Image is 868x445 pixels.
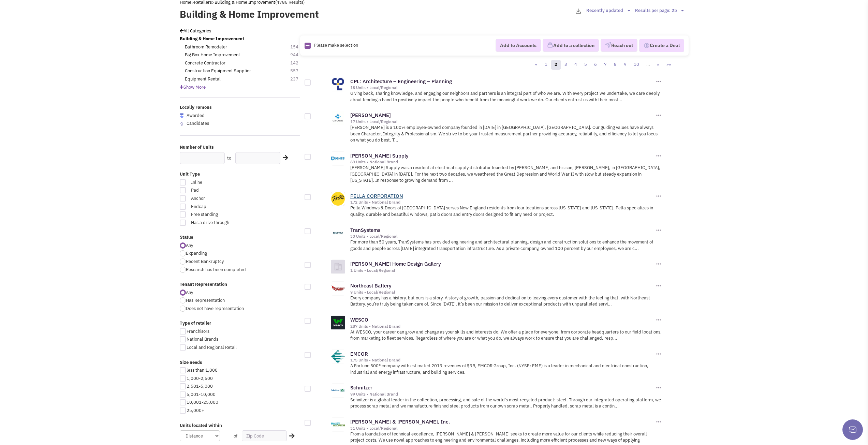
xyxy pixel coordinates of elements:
span: 142 [290,60,305,66]
span: Research has been completed [186,267,246,272]
span: 10,001-25,000 [187,399,218,405]
a: Building & Home Improvement [180,36,244,42]
span: Pad [187,187,262,194]
span: Local and Regional Retail [187,344,237,350]
span: 25,000+ [187,407,204,413]
div: Search Nearby [285,432,296,441]
div: 175 Units • National Brand [350,357,654,363]
span: Inline [187,179,262,186]
a: 6 [590,60,601,70]
input: Zip Code [242,430,287,441]
a: Northeast Battery [350,282,392,289]
span: 154 [290,44,305,50]
span: Any [186,242,193,248]
span: less than 1,000 [187,367,218,373]
a: … [643,60,653,70]
label: Status [180,234,300,241]
span: Show More [180,84,206,90]
div: 1 Units • Local/Regional [350,268,654,273]
a: Schnitzer [350,384,372,391]
button: Add to Accounts [496,39,541,52]
img: Deal-Dollar.png [644,42,650,49]
img: Rectangle.png [305,43,311,49]
span: Please make selection [314,42,358,48]
p: Pella Windows & Doors of [GEOGRAPHIC_DATA] serves New England residents from four locations acros... [350,205,662,218]
img: VectorPaper_Plane.png [605,42,611,48]
span: 1,000-2,500 [187,375,213,381]
a: 3 [561,60,571,70]
p: Giving back, sharing knowledge, and engaging our neighbors and partners is an integral part of wh... [350,90,662,103]
a: 7 [600,60,610,70]
span: 944 [290,52,305,58]
span: Expanding [186,250,207,256]
label: Units located within [180,422,300,429]
div: 69 Units • National Brand [350,159,654,165]
span: Endcap [187,204,262,210]
p: Every company has a history, but ours is a story. A story of growth, passion and dedication to le... [350,295,662,308]
a: CPL: Architecture – Engineering – Planning [350,78,452,85]
a: Bathroom Remodeler [185,44,227,50]
span: Has a drive through [187,220,262,226]
a: 10 [630,60,643,70]
span: 237 [290,76,305,83]
div: 287 Units • National Brand [350,324,654,329]
button: Create a Deal [639,39,684,53]
a: »» [663,60,675,70]
a: Concrete Contractor [185,60,225,66]
div: 9 Units • Local/Regional [350,290,654,295]
div: 172 Units • National Brand [350,199,654,205]
a: « [531,60,541,70]
p: Schnitzer is a global leader in the collection, processing, and sale of the world's most recycled... [350,397,662,410]
a: All Categories [180,28,211,34]
a: [PERSON_NAME] [350,112,391,118]
b: Building & Home Improvement [180,36,244,42]
button: Add to a collection [543,39,599,52]
a: 1 [541,60,551,70]
div: 33 Units • Local/Regional [350,234,654,239]
a: [PERSON_NAME] & [PERSON_NAME], Inc. [350,418,450,425]
p: At WESCO, your career can grow and change as your skills and interests do. We offer a place for e... [350,329,662,342]
img: icon-collection-lavender.png [547,42,553,48]
a: 5 [580,60,591,70]
div: Search Nearby [278,153,289,162]
span: 5,001-10,000 [187,391,216,397]
p: [PERSON_NAME] is a 100% employee-owned company founded in [DATE] in [GEOGRAPHIC_DATA], [GEOGRAPHI... [350,124,662,144]
span: Free standing [187,211,262,218]
label: Locally Famous [180,104,300,111]
p: A Fortune 500® company with estimated 2019 revenues of $9B, EMCOR Group, Inc. (NYSE: EME) is a le... [350,363,662,375]
a: [PERSON_NAME] Supply [350,152,409,159]
a: » [653,60,663,70]
span: Franchisors [187,328,209,334]
label: Building & Home Improvement [180,8,387,21]
a: [PERSON_NAME] Home Design Gallery [350,261,441,267]
label: Type of retailer [180,320,300,327]
a: Big Box Home Improvement [185,52,240,58]
img: locallyfamous-largeicon.png [180,113,184,118]
span: National Brands [187,336,218,342]
button: Reach out [601,39,637,52]
label: Unit Type [180,171,300,178]
img: locallyfamous-upvote.png [180,122,184,126]
div: 18 Units • Local/Regional [350,85,654,90]
a: 2 [551,60,561,70]
span: Does not have representation [186,306,244,311]
span: Candidates [187,120,209,126]
span: of [234,433,237,439]
label: Size needs [180,359,300,366]
span: Any [186,290,193,295]
label: to [227,155,231,162]
a: EMCOR [350,351,368,357]
a: 9 [620,60,630,70]
span: Recent Bankruptcy [186,258,224,264]
div: 31 Units • Local/Regional [350,426,654,431]
a: TranSystems [350,227,380,233]
span: Has Representation [186,297,225,303]
a: Equipment Rental [185,76,221,83]
p: [PERSON_NAME] Supply was a residential electrical supply distributor founded by [PERSON_NAME] and... [350,165,662,184]
p: For more than 50 years, TranSystems has provided engineering and architectural planning, design a... [350,239,662,252]
label: Number of Units [180,144,300,151]
a: PELLA CORPORATION [350,193,403,199]
label: Tenant Representation [180,281,300,288]
a: 4 [571,60,581,70]
span: Awarded [187,113,205,118]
